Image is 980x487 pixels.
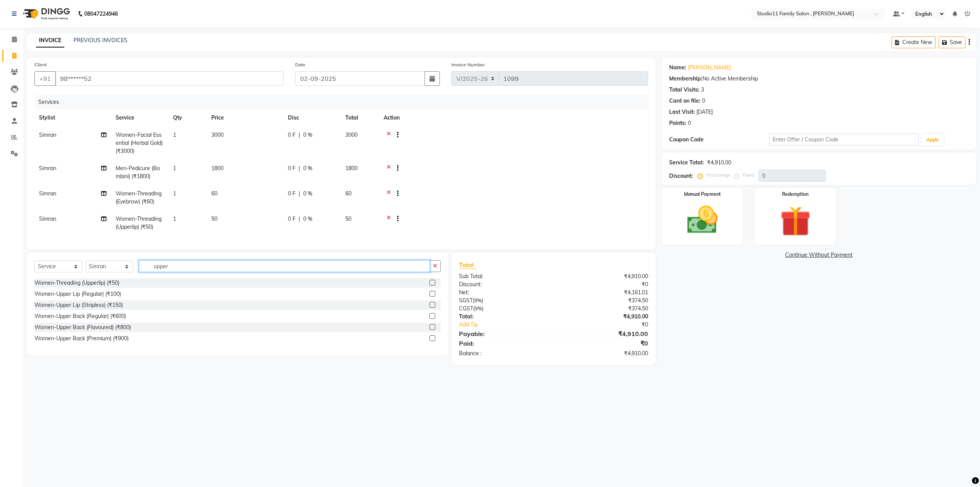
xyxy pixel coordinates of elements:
[116,165,160,180] span: Men-Pedicure (Bombini) (₹1800)
[453,289,554,297] div: Net:
[299,190,300,198] span: |
[669,172,693,180] div: Discount:
[771,202,820,240] img: _gift.svg
[453,305,554,313] div: ( )
[554,339,654,348] div: ₹0
[211,190,217,197] span: 60
[554,305,654,313] div: ₹374.50
[678,202,727,238] img: _cash.svg
[211,215,217,222] span: 50
[288,131,296,139] span: 0 F
[303,215,312,223] span: 0 %
[475,305,482,312] span: 9%
[474,297,482,303] span: 9%
[288,190,296,198] span: 0 F
[116,190,162,205] span: Women-Threading (Eyebrow) (₹60)
[922,134,944,146] button: Apply
[34,71,56,86] button: +91
[706,172,731,179] label: Percentage
[345,165,358,172] span: 1800
[345,215,351,222] span: 50
[211,131,224,138] span: 3000
[453,349,554,357] div: Balance :
[669,75,969,83] div: No Active Membership
[39,190,56,197] span: Simran
[939,36,965,48] button: Save
[84,3,118,25] b: 08047224946
[34,335,129,343] div: Women-Upper Back (Premium) (₹900)
[55,71,284,86] input: Search by Name/Mobile/Email/Code
[669,159,704,167] div: Service Total:
[696,108,713,116] div: [DATE]
[303,131,312,139] span: 0 %
[173,215,176,222] span: 1
[299,215,300,223] span: |
[299,131,300,139] span: |
[341,109,379,126] th: Total
[35,95,654,109] div: Services
[669,97,701,105] div: Card on file:
[451,61,485,68] label: Invoice Number
[173,190,176,197] span: 1
[299,164,300,172] span: |
[111,109,168,126] th: Service
[459,297,473,304] span: SGST
[283,109,341,126] th: Disc
[34,109,111,126] th: Stylist
[459,261,477,269] span: Total
[39,215,56,222] span: Simran
[211,165,224,172] span: 1800
[688,64,731,72] a: [PERSON_NAME]
[663,251,975,259] a: Continue Without Payment
[669,119,686,127] div: Points:
[892,36,936,48] button: Create New
[173,165,176,172] span: 1
[288,215,296,223] span: 0 F
[295,61,305,68] label: Date
[688,119,691,127] div: 0
[554,349,654,357] div: ₹4,910.00
[303,190,312,198] span: 0 %
[379,109,648,126] th: Action
[669,86,699,94] div: Total Visits:
[453,280,554,289] div: Discount:
[453,313,554,321] div: Total:
[39,131,56,138] span: Simran
[554,297,654,305] div: ₹374.50
[288,164,296,172] span: 0 F
[554,280,654,289] div: ₹0
[36,34,64,48] a: INVOICE
[459,305,473,312] span: CGST
[453,339,554,348] div: Paid:
[701,86,704,94] div: 3
[116,131,163,154] span: Women-Facial Essential (Herbal Gold) (₹3000)
[743,172,754,179] label: Fixed
[34,301,123,309] div: Women-Upper Lip (Stripless) (₹150)
[20,3,72,25] img: logo
[173,131,176,138] span: 1
[34,323,131,331] div: Women-Upper Back (Flavoured) (₹800)
[34,61,47,68] label: Client
[669,75,702,83] div: Membership:
[139,260,430,272] input: Search or Scan
[303,164,312,172] span: 0 %
[453,272,554,280] div: Sub Total:
[669,64,686,72] div: Name:
[702,97,705,105] div: 0
[554,313,654,321] div: ₹4,910.00
[782,191,808,198] label: Redemption
[453,321,570,329] a: Add Tip
[34,290,121,298] div: Women-Upper Lip (Regular) (₹100)
[554,289,654,297] div: ₹4,161.01
[39,165,56,172] span: Simran
[453,329,554,338] div: Payable:
[453,297,554,305] div: ( )
[554,329,654,338] div: ₹4,910.00
[73,37,127,44] a: PREVIOUS INVOICES
[207,109,283,126] th: Price
[345,190,351,197] span: 60
[707,159,731,167] div: ₹4,910.00
[116,215,162,230] span: Women-Threading (Upperlip) (₹50)
[669,108,695,116] div: Last Visit:
[669,136,769,144] div: Coupon Code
